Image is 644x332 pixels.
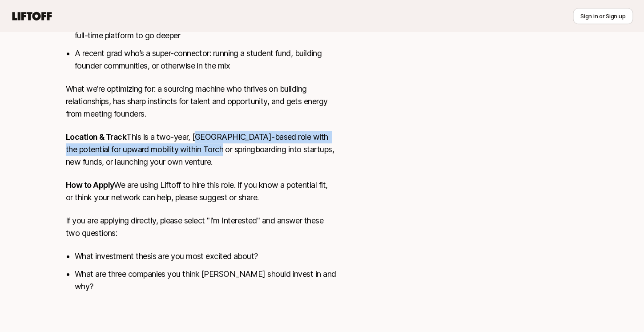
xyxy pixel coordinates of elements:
[75,47,336,72] li: A recent grad who’s a super-connector: running a student fund, building founder communities, or o...
[66,180,114,190] strong: How to Apply
[66,131,336,168] p: This is a two-year, [GEOGRAPHIC_DATA]-based role with the potential for upward mobility within To...
[66,179,336,204] p: We are using Liftoff to hire this role. If you know a potential fit, or think your network can he...
[66,83,336,120] p: What we’re optimizing for: a sourcing machine who thrives on building relationships, has sharp in...
[75,268,336,293] li: What are three companies you think [PERSON_NAME] should invest in and why?
[66,215,336,239] p: If you are applying directly, please select "I'm Interested" and answer these two questions:
[75,250,336,263] li: What investment thesis are you most excited about?
[66,132,126,142] strong: Location & Track
[573,8,633,24] button: Sign in or Sign up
